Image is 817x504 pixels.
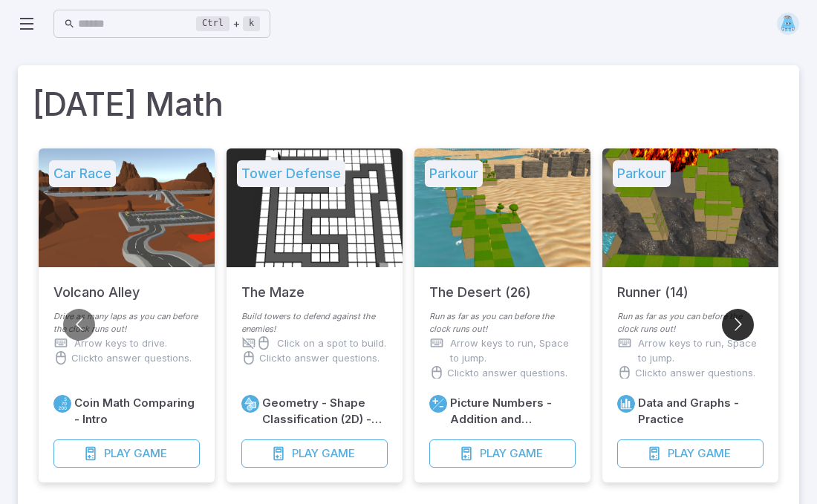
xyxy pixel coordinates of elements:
[49,160,116,187] h5: Car Race
[617,439,764,468] button: PlayGame
[450,395,576,428] h6: Picture Numbers - Addition and Subtraction
[480,445,507,462] span: Play
[638,395,764,428] h6: Data and Graphs - Practice
[53,395,71,413] a: Place Value
[104,445,131,462] span: Play
[53,310,200,336] p: Drive as many laps as you can before the clock runs out!
[429,267,531,303] h5: The Desert (26)
[510,445,543,462] span: Game
[447,365,567,380] p: Click to answer questions.
[613,160,671,187] h5: Parkour
[241,439,388,468] button: PlayGame
[617,310,764,336] p: Run as far as you can before the clock runs out!
[697,445,731,462] span: Game
[262,395,388,428] h6: Geometry - Shape Classification (2D) - Intro
[134,445,167,462] span: Game
[450,336,576,365] p: Arrow keys to run, Space to jump.
[243,16,260,31] kbd: k
[617,395,635,413] a: Data/Graphing
[668,445,694,462] span: Play
[322,445,355,462] span: Game
[277,336,386,350] p: Click on a spot to build.
[196,15,260,33] div: +
[635,365,755,380] p: Click to answer questions.
[71,350,192,365] p: Click to answer questions.
[777,13,799,35] img: trapezoid.svg
[74,336,167,350] p: Arrow keys to drive.
[63,309,95,341] button: Go to previous slide
[259,350,380,365] p: Click to answer questions.
[722,309,754,341] button: Go to next slide
[74,395,200,428] h6: Coin Math Comparing - Intro
[53,439,200,468] button: PlayGame
[425,160,483,187] h5: Parkour
[241,395,259,413] a: Geometry 2D
[241,267,305,303] h5: The Maze
[638,336,764,365] p: Arrow keys to run, Space to jump.
[237,160,345,187] h5: Tower Defense
[429,395,447,413] a: Addition and Subtraction
[33,80,784,128] h1: [DATE] Math
[617,267,689,303] h5: Runner (14)
[429,439,576,468] button: PlayGame
[241,310,388,336] p: Build towers to defend against the enemies!
[196,16,230,31] kbd: Ctrl
[53,267,140,303] h5: Volcano Alley
[429,310,576,336] p: Run as far as you can before the clock runs out!
[292,445,319,462] span: Play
